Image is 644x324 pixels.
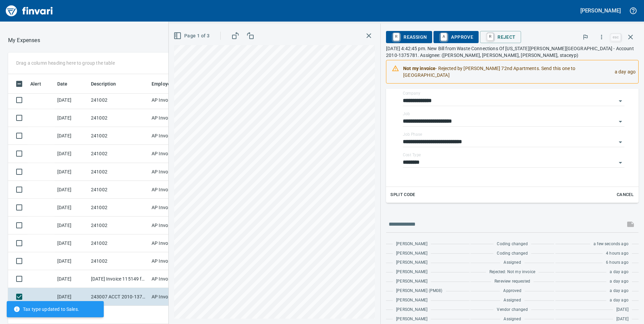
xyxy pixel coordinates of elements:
span: Alert [30,80,41,88]
td: [DATE] [55,199,88,217]
p: [DATE] 4:42:45 pm. New Bill from Waste Connections Of [US_STATE][PERSON_NAME][GEOGRAPHIC_DATA] - ... [386,45,639,59]
span: Rejected: Not my invoice [489,269,535,276]
td: AP Invoices [149,288,199,306]
div: - Rejected by [PERSON_NAME] 72nd Apartments. Send this one to [GEOGRAPHIC_DATA] [403,62,609,81]
span: [PERSON_NAME] [396,259,427,266]
button: RReassign [386,31,432,43]
span: Employee [152,80,173,88]
span: Page 1 of 3 [175,32,210,40]
td: AP Invoices [149,163,199,181]
td: 241002 [88,217,149,234]
a: R [487,33,493,40]
td: [DATE] [55,252,88,270]
span: 6 hours ago [606,259,629,266]
span: Reject [485,31,515,43]
span: Vendor changed [497,306,527,313]
span: Coding changed [497,250,527,257]
td: AP Invoices [149,181,199,199]
button: Open [616,158,625,167]
button: [PERSON_NAME] [579,5,622,16]
td: [DATE] [55,217,88,234]
strong: Not my invoice [403,66,436,71]
td: AP Invoices [149,91,199,109]
span: Approved [503,288,521,294]
td: [DATE] [55,288,88,306]
span: Employee [152,80,182,88]
button: Flag [578,30,593,44]
span: Description [91,80,116,88]
td: [DATE] [55,270,88,288]
nav: breadcrumb [8,36,40,44]
span: a day ago [610,278,629,285]
td: AP Invoices [149,199,199,217]
td: AP Invoices [149,234,199,252]
td: AP Invoices [149,217,199,234]
td: 241002 [88,145,149,163]
td: AP Invoices [149,270,199,288]
span: [PERSON_NAME] [396,278,427,285]
span: Date [57,80,68,88]
td: [DATE] [55,109,88,127]
td: AP Invoices [149,252,199,270]
td: [DATE] [55,91,88,109]
td: [DATE] [55,163,88,181]
img: Finvari [4,3,55,19]
a: A [441,33,447,40]
td: AP Invoices [149,145,199,163]
button: Cancel [614,190,636,200]
span: Alert [30,80,50,88]
span: Split Code [390,191,415,199]
button: More [594,30,609,44]
span: Reassign [391,31,427,43]
span: [DATE] [616,306,629,313]
span: Description [91,80,125,88]
span: Coding changed [497,241,527,248]
span: [PERSON_NAME] [396,306,427,313]
a: R [393,33,399,40]
td: 241002 [88,199,149,217]
span: [DATE] [616,316,629,323]
p: My Expenses [8,36,40,44]
label: Job [403,112,410,116]
label: Cost Type [403,153,421,157]
label: Job Phase [403,132,422,136]
span: [PERSON_NAME] (PM08) [396,288,442,294]
button: AApprove [433,31,479,43]
button: RReject [480,31,521,43]
td: [DATE] [55,145,88,163]
div: a day ago [609,62,636,81]
span: Assigned [504,297,521,304]
td: 241002 [88,252,149,270]
span: Approve [439,31,473,43]
button: Page 1 of 3 [172,30,212,42]
label: Company [403,91,420,95]
td: 241002 [88,234,149,252]
td: 241002 [88,127,149,145]
button: Open [616,137,625,147]
td: AP Invoices [149,109,199,127]
span: [PERSON_NAME] [396,250,427,257]
td: [DATE] [55,234,88,252]
td: AP Invoices [149,127,199,145]
span: 4 hours ago [606,250,629,257]
td: 243007 ACCT 2010-1375781 [88,288,149,306]
div: Expand [386,61,639,203]
span: [PERSON_NAME] [396,241,427,248]
span: [PERSON_NAME] [396,297,427,304]
td: 241002 [88,163,149,181]
td: [DATE] [55,127,88,145]
span: a day ago [610,269,629,276]
td: 241002 [88,181,149,199]
span: Assigned [504,316,521,323]
span: Tax type updated to Sales. [13,306,79,313]
td: 241002 [88,91,149,109]
span: Assigned [504,259,521,266]
button: Open [616,96,625,106]
h5: [PERSON_NAME] [580,7,621,14]
td: [DATE] Invoice 115149 from Signs And More (1-10948) [88,270,149,288]
span: [PERSON_NAME] [396,269,427,276]
button: Open [616,117,625,126]
span: a few seconds ago [593,241,629,248]
td: 241002 [88,109,149,127]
